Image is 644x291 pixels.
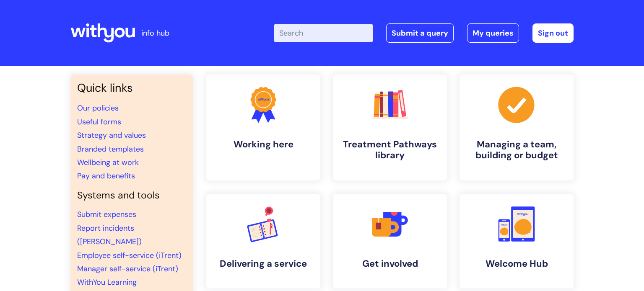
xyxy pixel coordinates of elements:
a: Branded templates [77,144,144,154]
h4: Welcome Hub [466,258,567,269]
a: Useful forms [77,117,121,127]
a: Get involved [333,194,447,288]
h4: Delivering a service [213,258,314,269]
a: Pay and benefits [77,171,135,181]
a: Submit a query [386,23,454,43]
a: Treatment Pathways library [333,75,447,180]
a: Manager self-service (iTrent) [77,264,178,274]
input: Search [274,24,373,42]
a: Our policies [77,103,119,113]
a: Wellbeing at work [77,157,139,167]
a: Submit expenses [77,209,136,219]
a: Sign out [532,23,574,43]
a: Strategy and values [77,130,146,140]
p: info hub [141,26,169,40]
a: Working here [206,75,320,180]
a: WithYou Learning [77,277,137,287]
h4: Get involved [340,258,440,269]
h3: Quick links [77,81,186,95]
a: Managing a team, building or budget [460,75,574,180]
a: Employee self-service (iTrent) [77,250,182,260]
h4: Managing a team, building or budget [466,139,567,161]
h4: Treatment Pathways library [340,139,440,161]
div: | - [274,23,574,43]
a: My queries [467,23,519,43]
a: Welcome Hub [460,194,574,288]
h4: Systems and tools [77,190,186,201]
h4: Working here [213,139,314,150]
a: Delivering a service [206,194,320,288]
a: Report incidents ([PERSON_NAME]) [77,223,142,247]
